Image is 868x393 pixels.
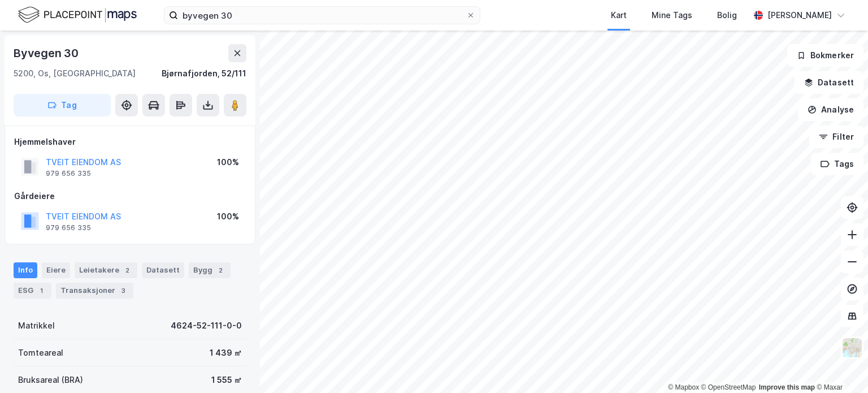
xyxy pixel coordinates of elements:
div: Bjørnafjorden, 52/111 [162,67,246,80]
div: ESG [14,283,51,299]
img: logo.f888ab2527a4732fd821a326f86c7f29.svg [18,5,137,25]
iframe: Chat Widget [811,339,868,393]
div: Datasett [142,262,184,278]
div: 4624-52-111-0-0 [171,319,242,332]
button: Bokmerker [787,44,863,67]
div: 3 [118,285,129,296]
a: OpenStreetMap [701,383,756,391]
div: [PERSON_NAME] [767,8,832,22]
div: 100% [217,156,239,169]
div: Transaksjoner [56,283,133,299]
button: Analyse [798,98,863,121]
div: 1 [36,285,47,296]
div: 2 [121,265,133,276]
div: 979 656 335 [46,169,91,178]
button: Filter [809,126,863,148]
div: Bolig [717,8,737,22]
div: Kontrollprogram for chat [811,339,868,393]
div: 2 [215,265,226,276]
div: Hjemmelshaver [14,135,246,149]
div: 100% [217,210,239,223]
div: 1 555 ㎡ [211,373,242,387]
a: Improve this map [759,383,815,391]
div: Eiere [42,262,70,278]
button: Tags [811,153,863,175]
div: Tomteareal [18,346,63,360]
div: 979 656 335 [46,223,91,232]
div: Matrikkel [18,319,55,332]
div: Kart [611,8,627,22]
button: Tag [14,94,111,116]
button: Datasett [795,71,863,94]
img: Z [841,337,863,359]
div: Mine Tags [652,8,692,22]
div: Bygg [189,262,231,278]
div: Bruksareal (BRA) [18,373,83,387]
div: 1 439 ㎡ [210,346,242,360]
input: Søk på adresse, matrikkel, gårdeiere, leietakere eller personer [178,7,466,24]
a: Mapbox [668,383,699,391]
div: 5200, Os, [GEOGRAPHIC_DATA] [14,67,136,80]
div: Gårdeiere [14,189,246,203]
div: Leietakere [75,262,137,278]
div: Info [14,262,37,278]
div: Byvegen 30 [14,44,81,62]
